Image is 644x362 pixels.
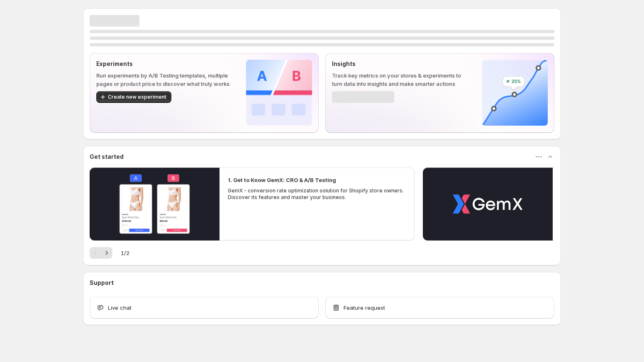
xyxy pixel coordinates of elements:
span: Feature request [344,304,385,312]
span: Live chat [108,304,132,312]
h3: Support [90,279,114,287]
h2: 1. Get to Know GemX: CRO & A/B Testing [228,176,336,184]
button: Create new experiment [96,91,171,103]
p: Experiments [96,60,233,68]
h3: Get started [90,153,124,161]
img: Experiments [246,60,312,126]
nav: Pagination [90,247,112,259]
p: Track key metrics on your stores & experiments to turn data into insights and make smarter actions [332,71,468,88]
span: Create new experiment [108,94,166,100]
p: Run experiments by A/B Testing templates, multiple pages or product price to discover what truly ... [96,71,233,88]
button: Next [101,247,112,259]
p: Insights [332,60,468,68]
img: Insights [482,60,548,126]
button: Play video [423,168,553,241]
span: 1 / 2 [121,249,129,257]
button: Play video [90,168,220,241]
p: GemX - conversion rate optimization solution for Shopify store owners. Discover its features and ... [228,187,406,201]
